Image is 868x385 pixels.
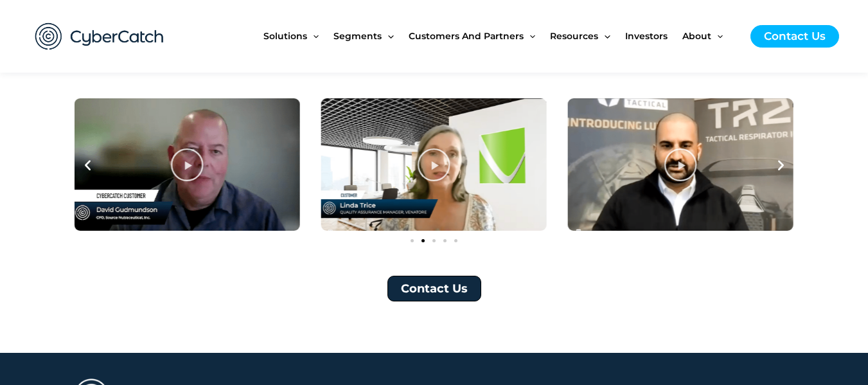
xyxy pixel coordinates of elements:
span: Go to slide 5 [454,239,457,242]
span: Go to slide 1 [411,239,414,242]
span: Investors [625,9,668,63]
span: Go to slide 2 [421,239,425,242]
div: Previous slide [81,158,94,172]
span: Menu Toggle [598,9,610,63]
span: About [682,9,711,63]
span: Solutions [263,9,307,63]
span: Resources [550,9,598,63]
span: Contact Us [401,283,468,294]
nav: Site Navigation: New Main Menu [263,9,738,63]
span: Segments [333,9,382,63]
a: Contact Us [750,25,839,48]
div: Next slide [774,158,788,172]
a: Contact Us [387,276,481,301]
span: Menu Toggle [382,9,393,63]
a: Investors [625,9,682,63]
span: Go to slide 3 [432,239,436,242]
img: CyberCatch [22,10,177,63]
span: Customers and Partners [409,9,524,63]
span: Menu Toggle [524,9,535,63]
span: Go to slide 4 [443,239,447,242]
span: Menu Toggle [307,9,319,63]
span: Menu Toggle [711,9,723,63]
